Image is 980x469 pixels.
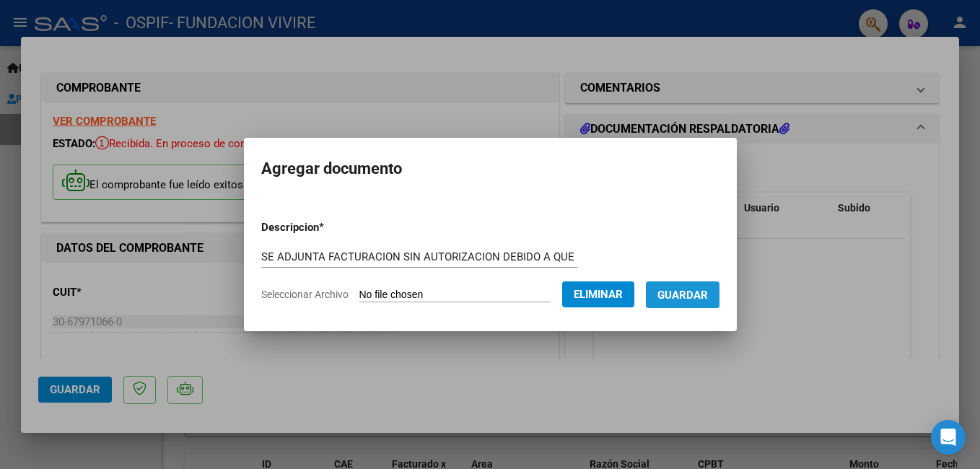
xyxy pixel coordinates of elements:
span: Guardar [657,289,708,302]
div: Open Intercom Messenger [931,420,966,455]
button: Guardar [646,281,719,308]
p: Descripcion [261,219,399,236]
h2: Agregar documento [261,155,719,183]
span: Seleccionar Archivo [261,289,349,300]
span: Eliminar [574,288,623,301]
button: Eliminar [562,281,634,307]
